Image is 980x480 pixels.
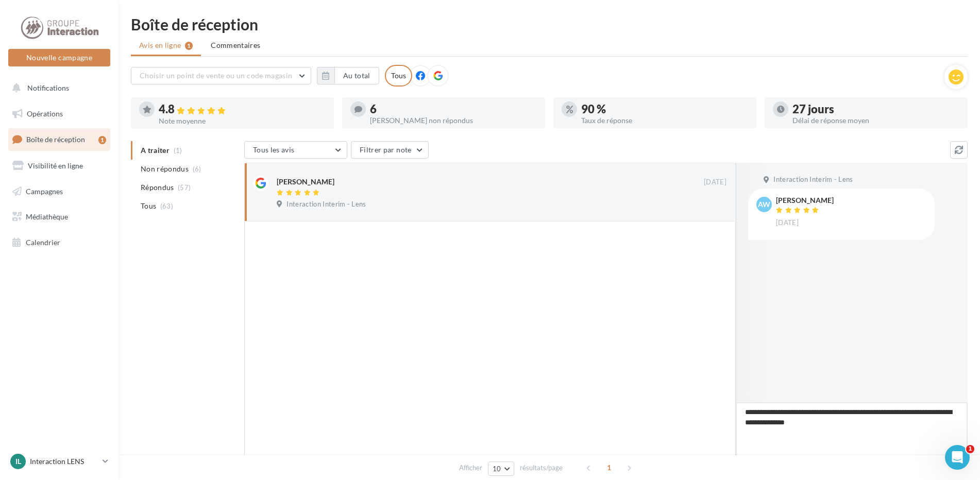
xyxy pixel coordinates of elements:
[581,104,748,115] div: 90 %
[131,67,311,84] button: Choisir un point de vente ou un code magasin
[30,456,98,467] p: Interaction LENS
[488,461,514,476] button: 10
[26,186,63,195] span: Campagnes
[28,161,83,170] span: Visibilité en ligne
[27,83,69,92] span: Notifications
[277,177,334,187] div: [PERSON_NAME]
[317,67,379,84] button: Au total
[773,175,853,184] span: Interaction Interim - Lens
[351,141,429,159] button: Filtrer par note
[8,452,110,471] a: IL Interaction LENS
[370,117,537,124] div: [PERSON_NAME] non répondus
[758,199,770,210] span: AW
[334,67,379,84] button: Au total
[141,201,156,211] span: Tous
[6,232,112,253] a: Calendrier
[8,49,110,66] button: Nouvelle campagne
[140,71,292,80] span: Choisir un point de vente ou un code magasin
[26,135,85,144] span: Boîte de réception
[776,197,834,204] div: [PERSON_NAME]
[141,164,189,174] span: Non répondus
[385,65,412,87] div: Tous
[520,463,563,473] span: résultats/page
[15,456,21,467] span: IL
[141,182,174,193] span: Répondus
[6,128,112,150] a: Boîte de réception1
[776,218,799,228] span: [DATE]
[704,178,726,187] span: [DATE]
[131,16,968,32] div: Boîte de réception
[792,117,959,124] div: Délai de réponse moyen
[26,212,68,221] span: Médiathèque
[211,40,260,50] span: Commentaires
[244,141,347,159] button: Tous les avis
[26,238,60,247] span: Calendrier
[493,465,501,473] span: 10
[6,155,112,177] a: Visibilité en ligne
[6,77,108,99] button: Notifications
[945,445,970,470] iframe: Intercom live chat
[459,463,482,473] span: Afficher
[601,459,617,476] span: 1
[27,109,63,118] span: Opérations
[286,200,366,209] span: Interaction Interim - Lens
[160,202,173,210] span: (63)
[6,103,112,125] a: Opérations
[370,104,537,115] div: 6
[178,183,191,192] span: (57)
[193,165,201,173] span: (6)
[6,206,112,228] a: Médiathèque
[159,104,326,115] div: 4.8
[792,104,959,115] div: 27 jours
[98,136,106,144] div: 1
[159,117,326,125] div: Note moyenne
[253,145,295,154] span: Tous les avis
[966,445,974,453] span: 1
[581,117,748,124] div: Taux de réponse
[6,181,112,202] a: Campagnes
